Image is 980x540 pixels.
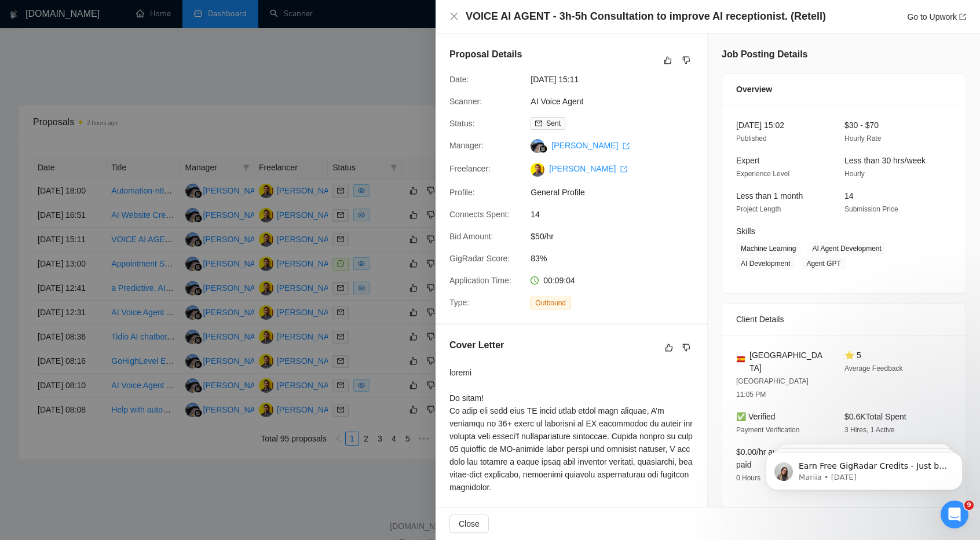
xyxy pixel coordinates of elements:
span: Agent GPT [802,257,845,270]
span: AI Agent Development [807,242,886,255]
span: Overview [736,83,772,96]
a: AI Voice Agent [531,97,583,106]
a: Go to Upworkexport [907,12,966,21]
span: close [449,12,459,21]
span: Expert [736,156,759,165]
span: Experience Level [736,170,789,178]
span: export [623,143,630,149]
div: Client Details [736,304,952,335]
span: 3 Hires, 1 Active [844,426,895,434]
span: General Profile [531,186,704,199]
h5: Job Posting Details [722,48,807,61]
span: $30 - $70 [844,121,879,130]
h5: Cover Letter [449,338,504,352]
span: Hourly [844,170,865,178]
span: Outbound [531,297,571,309]
span: ⭐ 5 [844,351,861,360]
span: Application Time: [449,276,511,285]
span: $0.6K Total Spent [844,412,906,421]
span: Bid Amount: [449,232,493,241]
span: Profile: [449,188,475,197]
span: Close [459,517,480,530]
h4: VOICE AI AGENT - 3h-5h Consultation to improve AI receptionist. (Retell) [466,9,826,24]
button: Close [449,515,489,533]
span: 00:09:04 [543,276,575,285]
span: Status: [449,119,475,128]
span: ✅ Verified [736,412,776,421]
span: 9 [964,501,974,510]
span: like [665,343,673,352]
span: mail [535,120,542,127]
a: [PERSON_NAME] export [549,164,627,173]
span: Project Length [736,205,781,213]
span: [GEOGRAPHIC_DATA] 11:05 PM [736,377,809,399]
iframe: Intercom live chat [941,501,968,528]
span: like [664,56,672,65]
iframe: Intercom notifications message [748,428,980,509]
span: Less than 1 month [736,191,803,200]
img: 🇪🇸 [737,355,745,363]
span: $0.00/hr avg hourly rate paid [736,447,822,469]
span: export [959,13,966,20]
span: [DATE] 15:11 [531,73,704,86]
span: 14 [531,208,704,221]
span: Skills [736,227,755,236]
span: Payment Verification [736,426,799,434]
span: Published [736,134,767,143]
button: like [661,53,675,67]
img: gigradar-bm.png [539,145,547,153]
span: AI Development [736,257,795,270]
span: $50/hr [531,230,704,243]
span: Scanner: [449,97,482,106]
span: [DATE] 15:02 [736,121,784,130]
span: 83% [531,252,704,265]
span: Hourly Rate [844,134,881,143]
span: Manager: [449,141,484,150]
button: dislike [679,53,693,67]
span: GigRadar Score: [449,254,510,263]
span: Type: [449,298,469,307]
span: Connects Spent: [449,210,510,219]
span: 14 [844,191,854,200]
span: clock-circle [531,276,539,284]
span: dislike [682,343,690,352]
h5: Proposal Details [449,48,522,61]
span: export [620,166,627,173]
a: [PERSON_NAME] export [551,141,630,150]
span: Date: [449,75,469,84]
span: Less than 30 hrs/week [844,156,926,165]
span: Freelancer: [449,164,491,173]
span: Sent [546,119,561,127]
span: Submission Price [844,205,898,213]
img: c13J1C00KPXxBbNL3plfDrusmm6kRfh8UJ0uq0UkqC7yyyx7TI4JaPK-PWPAJVFRVV [531,163,544,177]
button: dislike [679,341,693,355]
span: Machine Learning [736,242,800,255]
button: Close [449,12,459,21]
span: dislike [682,56,690,65]
span: Average Feedback [844,364,903,373]
span: [GEOGRAPHIC_DATA] [749,349,826,374]
button: like [662,341,676,355]
span: 0 Hours [736,474,760,482]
